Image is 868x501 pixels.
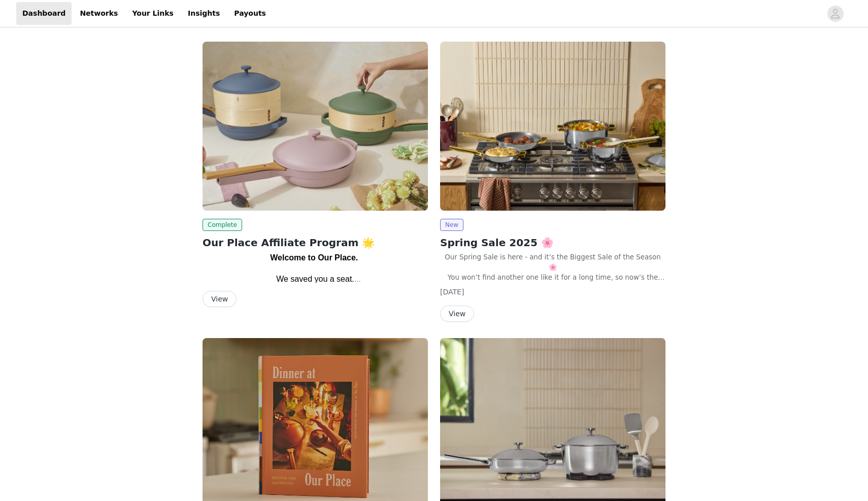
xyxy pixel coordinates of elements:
[830,6,840,22] div: avatar
[440,219,463,231] span: New
[203,42,428,211] img: Our Place
[203,235,428,250] h2: Our Place Affiliate Program 🌟
[74,2,124,25] a: Networks
[126,2,180,25] a: Your Links
[203,295,237,303] a: View
[270,253,358,262] strong: Welcome to Our Place.
[182,2,226,25] a: Insights
[448,274,664,291] span: You won’t find another one like it for a long time, so now’s the perfect time to stock up!
[203,291,237,307] button: View
[203,219,242,231] span: Complete
[440,42,665,211] img: Our Place
[440,306,474,322] button: View
[276,275,361,283] span: We saved you a seat.
[440,235,665,250] h2: Spring Sale 2025 🌸
[445,253,660,271] span: Our Spring Sale is here - and it’s the Biggest Sale of the Season 🌸
[228,2,272,25] a: Payouts
[440,288,464,296] span: [DATE]
[16,2,72,25] a: Dashboard
[440,310,474,318] a: View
